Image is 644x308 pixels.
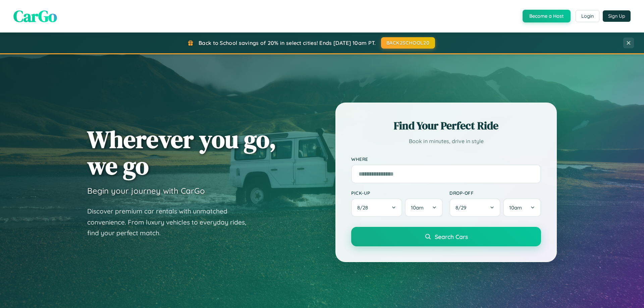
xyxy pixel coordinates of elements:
span: 8 / 29 [455,204,470,211]
button: Search Cars [351,227,541,246]
p: Discover premium car rentals with unmatched convenience. From luxury vehicles to everyday rides, ... [87,206,255,239]
span: 10am [411,204,424,211]
button: BACK2SCHOOL20 [381,37,435,49]
span: Search Cars [435,233,468,240]
button: Login [576,10,599,22]
button: 8/28 [351,198,402,217]
button: 10am [405,198,443,217]
span: 8 / 28 [357,204,371,211]
label: Pick-up [351,190,443,196]
button: Sign Up [603,10,631,22]
span: Back to School savings of 20% in select cities! Ends [DATE] 10am PT. [199,40,376,46]
label: Where [351,156,541,162]
label: Drop-off [449,190,541,196]
h2: Find Your Perfect Ride [351,118,541,133]
button: 10am [503,198,541,217]
p: Book in minutes, drive in style [351,136,541,146]
span: CarGo [13,5,57,27]
span: 10am [509,204,522,211]
h3: Begin your journey with CarGo [87,186,205,196]
button: 8/29 [449,198,500,217]
button: Become a Host [523,10,571,22]
h1: Wherever you go, we go [87,126,276,179]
